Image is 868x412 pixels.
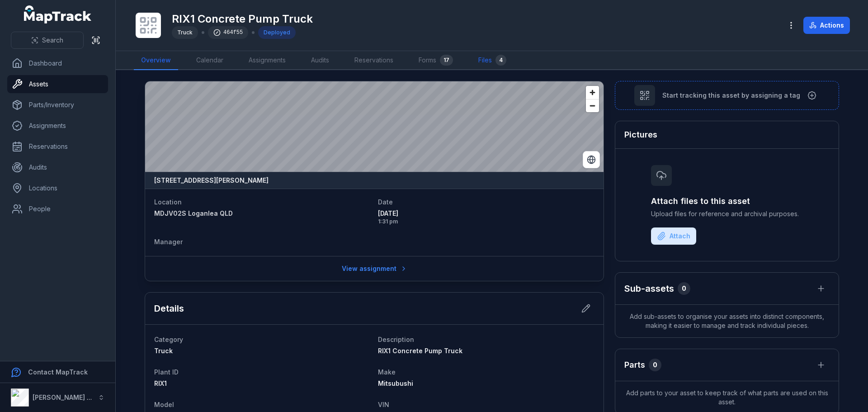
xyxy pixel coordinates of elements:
[145,81,604,172] canvas: Map
[154,401,174,408] span: Model
[615,81,839,110] button: Start tracking this asset by assigning a tag
[378,401,389,408] span: VIN
[440,55,453,66] div: 17
[154,379,167,387] span: RIX1
[336,260,413,277] a: View assignment
[7,158,108,176] a: Audits
[7,96,108,114] a: Parts/Inventory
[378,336,414,343] span: Description
[189,51,231,70] a: Calendar
[154,176,269,185] strong: [STREET_ADDRESS][PERSON_NAME]
[649,359,661,371] div: 0
[624,128,657,141] h3: Pictures
[7,75,108,93] a: Assets
[615,305,839,337] span: Add sub-assets to organise your assets into distinct components, making it easier to manage and t...
[495,55,506,66] div: 4
[347,51,401,70] a: Reservations
[7,117,108,135] a: Assignments
[624,282,674,295] h2: Sub-assets
[154,238,183,246] span: Manager
[42,36,63,45] span: Search
[378,379,413,387] span: Mitsubushi
[7,137,108,156] a: Reservations
[378,198,393,206] span: Date
[803,17,850,34] button: Actions
[378,209,594,218] span: [DATE]
[662,91,800,100] span: Start tracking this asset by assigning a tag
[583,151,600,168] button: Switch to Satellite View
[651,209,803,218] span: Upload files for reference and archival purposes.
[33,393,107,401] strong: [PERSON_NAME] Group
[258,26,296,39] div: Deployed
[651,227,696,245] button: Attach
[154,209,371,218] a: MDJV02S Loganlea QLD
[154,368,179,376] span: Plant ID
[172,12,313,26] h1: RIX1 Concrete Pump Truck
[28,368,88,376] strong: Contact MapTrack
[11,32,84,49] button: Search
[241,51,293,70] a: Assignments
[7,200,108,218] a: People
[624,359,645,371] h3: Parts
[586,86,599,99] button: Zoom in
[651,195,803,208] h3: Attach files to this asset
[378,368,396,376] span: Make
[177,29,193,36] span: Truck
[378,347,462,355] span: RIX1 Concrete Pump Truck
[7,179,108,197] a: Locations
[471,51,514,70] a: Files4
[154,209,233,217] span: MDJV02S Loganlea QLD
[154,347,173,355] span: Truck
[134,51,178,70] a: Overview
[24,5,92,24] a: MapTrack
[154,198,182,206] span: Location
[304,51,336,70] a: Audits
[411,51,460,70] a: Forms17
[678,282,690,295] div: 0
[154,302,184,315] h2: Details
[7,54,108,72] a: Dashboard
[378,209,594,225] time: 9/16/2025, 1:31:27 PM
[154,336,183,343] span: Category
[586,99,599,112] button: Zoom out
[378,218,594,225] span: 1:31 pm
[208,26,248,39] div: 464f55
